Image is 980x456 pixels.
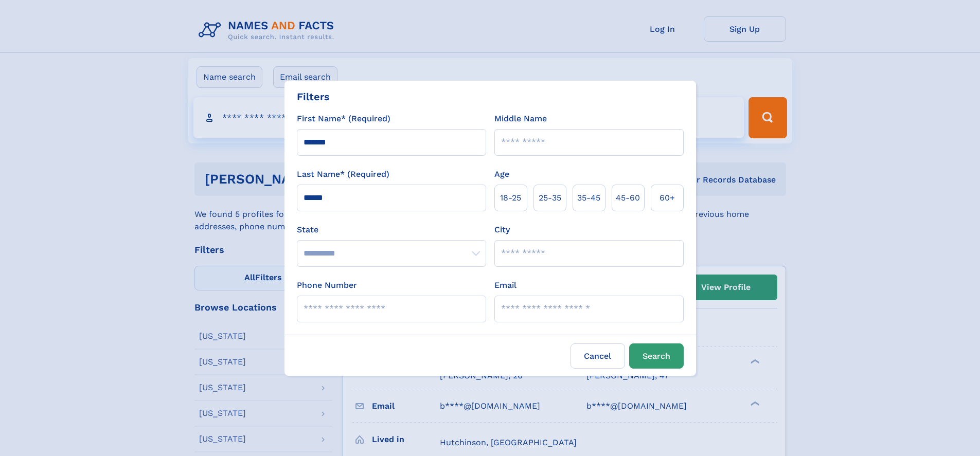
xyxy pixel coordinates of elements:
span: 25‑35 [539,192,561,204]
label: Age [494,168,509,180]
label: Email [494,279,516,291]
label: Phone Number [297,279,357,291]
span: 45‑60 [616,192,640,204]
span: 60+ [660,192,675,204]
label: Last Name* (Required) [297,168,389,180]
label: First Name* (Required) [297,113,390,125]
label: State [297,224,486,236]
button: Search [629,343,684,369]
label: Cancel [571,343,625,369]
label: City [494,224,510,236]
span: 18‑25 [500,192,521,204]
label: Middle Name [494,113,547,125]
span: 35‑45 [577,192,600,204]
div: Filters [297,89,330,104]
